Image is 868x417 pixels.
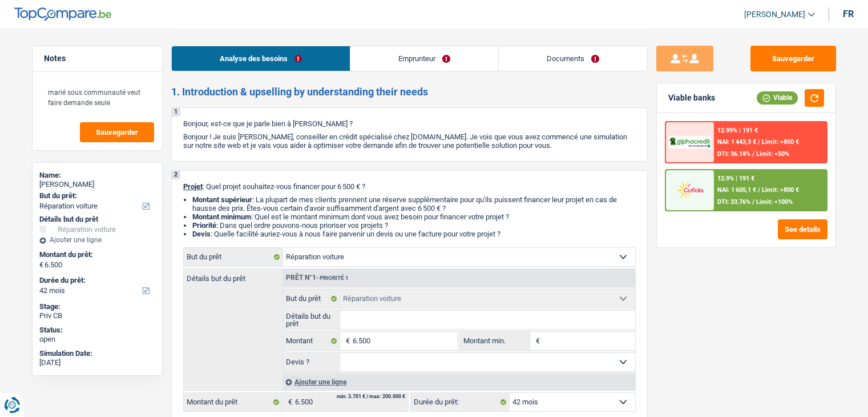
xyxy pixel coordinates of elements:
[762,186,799,194] span: Limit: >800 €
[192,230,211,238] span: Devis
[183,133,636,150] p: Bonjour ! Je suis [PERSON_NAME], conseiller en crédit spécialisé chez [DOMAIN_NAME]. Je vois que ...
[184,248,283,266] label: But du prêt
[762,138,799,146] span: Limit: >850 €
[39,349,155,358] div: Simulation Date:
[668,93,715,103] div: Viable banks
[340,332,353,350] span: €
[752,150,754,158] span: /
[756,150,789,158] span: Limit: <50%
[669,179,711,201] img: Cofidis
[757,91,798,104] div: Viable
[14,7,111,21] img: TopCompare Logo
[350,46,498,71] a: Emprunteur
[96,129,138,136] span: Sauvegarder
[717,127,758,134] div: 12.99% | 191 €
[499,46,647,71] a: Documents
[756,198,793,206] span: Limit: <100%
[192,195,636,212] li: : La plupart de mes clients prennent une réserve supplémentaire pour qu'ils puissent financer leu...
[39,335,155,344] div: open
[752,198,754,206] span: /
[39,215,155,224] div: Détails but du prêt
[39,302,155,311] div: Stage:
[192,195,252,204] strong: Montant supérieur
[735,5,815,24] a: [PERSON_NAME]
[530,332,543,350] span: €
[717,150,750,158] span: DTI: 36.18%
[461,332,530,350] label: Montant min.
[39,250,153,259] label: Montant du prêt:
[717,186,756,194] span: NAI: 1 605,1 €
[411,393,510,411] label: Durée du prêt:
[283,290,341,308] label: But du prêt
[39,191,153,201] label: But du prêt:
[192,230,636,238] li: : Quelle facilité auriez-vous à nous faire parvenir un devis ou une facture pour votre projet ?
[337,394,405,399] div: min: 3.701 € / max: 200.000 €
[669,136,711,149] img: AlphaCredit
[282,393,295,411] span: €
[39,236,155,244] div: Ajouter une ligne
[744,10,805,19] span: [PERSON_NAME]
[172,108,180,117] div: 1
[39,171,155,180] div: Name:
[717,175,754,182] div: 12.9% | 191 €
[778,219,827,239] button: See details
[192,212,251,221] strong: Montant minimum
[39,326,155,335] div: Status:
[80,122,154,142] button: Sauvegarder
[717,198,750,206] span: DTI: 33.76%
[172,46,350,71] a: Analyse des besoins
[283,311,341,329] label: Détails but du prêt
[183,119,636,128] p: Bonjour, est-ce que je parle bien à [PERSON_NAME] ?
[39,358,155,367] div: [DATE]
[39,311,155,320] div: Priv CB
[171,86,648,98] h2: 1. Introduction & upselling by understanding their needs
[184,269,282,282] label: Détails but du prêt
[172,171,180,179] div: 2
[39,260,43,270] span: €
[758,138,760,146] span: /
[283,353,341,371] label: Devis ?
[717,138,756,146] span: NAI: 1 443,3 €
[39,276,153,285] label: Durée du prêt:
[44,54,151,63] h5: Notes
[283,274,352,282] div: Prêt n°1
[192,212,636,221] li: : Quel est le montant minimum dont vous avez besoin pour financer votre projet ?
[183,182,203,191] span: Projet
[192,221,216,230] strong: Priorité
[758,186,760,194] span: /
[316,275,349,281] span: - Priorité 1
[283,332,341,350] label: Montant
[843,9,854,19] div: fr
[282,374,635,390] div: Ajouter une ligne
[39,180,155,189] div: [PERSON_NAME]
[183,182,636,191] p: : Quel projet souhaitez-vous financer pour 6 500 € ?
[750,46,836,71] button: Sauvegarder
[184,393,282,411] label: Montant du prêt
[192,221,636,230] li: : Dans quel ordre pouvons-nous prioriser vos projets ?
